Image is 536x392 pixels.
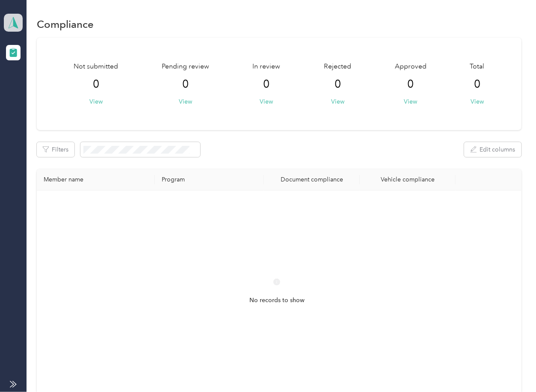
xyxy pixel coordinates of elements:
[464,142,521,157] button: Edit columns
[162,62,209,72] span: Pending review
[253,62,281,72] span: In review
[271,176,353,183] div: Document compliance
[182,77,189,91] span: 0
[471,97,484,106] button: View
[264,77,270,91] span: 0
[93,77,99,91] span: 0
[37,142,74,157] button: Filters
[155,169,264,190] th: Program
[395,62,426,72] span: Approved
[89,97,103,106] button: View
[367,176,449,183] div: Vehicle compliance
[331,97,344,106] button: View
[335,77,341,91] span: 0
[260,97,273,106] button: View
[474,77,480,91] span: 0
[470,62,485,72] span: Total
[74,62,118,72] span: Not submitted
[249,296,305,305] span: No records to show
[488,344,536,392] iframe: Everlance-gr Chat Button Frame
[37,20,94,29] h1: Compliance
[407,77,414,91] span: 0
[324,62,351,72] span: Rejected
[404,97,417,106] button: View
[179,97,192,106] button: View
[37,169,154,190] th: Member name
